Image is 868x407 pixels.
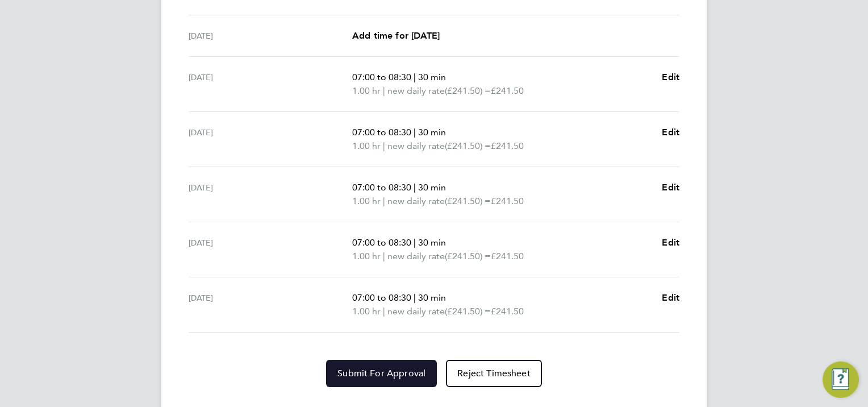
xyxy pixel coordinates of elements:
[383,140,385,151] span: |
[326,360,437,387] button: Submit For Approval
[418,237,446,248] span: 30 min
[491,196,524,206] span: £241.50
[383,306,385,317] span: |
[352,237,411,248] span: 07:00 to 08:30
[352,72,411,82] span: 07:00 to 08:30
[352,292,411,303] span: 07:00 to 08:30
[414,182,416,193] span: |
[352,127,411,138] span: 07:00 to 08:30
[662,181,679,194] a: Edit
[387,305,445,318] span: new daily rate
[418,72,446,82] span: 30 min
[337,368,425,379] span: Submit For Approval
[189,70,352,98] div: [DATE]
[352,140,381,151] span: 1.00 hr
[662,72,679,82] span: Edit
[383,196,385,206] span: |
[662,182,679,193] span: Edit
[352,29,440,43] a: Add time for [DATE]
[457,368,531,379] span: Reject Timesheet
[387,84,445,98] span: new daily rate
[823,362,859,398] button: Engage Resource Center
[387,194,445,208] span: new daily rate
[352,85,381,96] span: 1.00 hr
[446,360,542,387] button: Reject Timesheet
[189,29,352,43] div: [DATE]
[491,251,524,261] span: £241.50
[445,196,491,206] span: (£241.50) =
[352,30,440,41] span: Add time for [DATE]
[445,306,491,317] span: (£241.50) =
[387,139,445,153] span: new daily rate
[387,250,445,263] span: new daily rate
[414,127,416,138] span: |
[418,182,446,193] span: 30 min
[662,237,679,248] span: Edit
[662,70,679,84] a: Edit
[662,291,679,305] a: Edit
[662,127,679,138] span: Edit
[414,237,416,248] span: |
[491,140,524,151] span: £241.50
[352,182,411,193] span: 07:00 to 08:30
[189,126,352,153] div: [DATE]
[189,236,352,263] div: [DATE]
[352,251,381,261] span: 1.00 hr
[445,251,491,261] span: (£241.50) =
[662,292,679,303] span: Edit
[189,291,352,318] div: [DATE]
[414,292,416,303] span: |
[352,196,381,206] span: 1.00 hr
[383,85,385,96] span: |
[352,306,381,317] span: 1.00 hr
[491,85,524,96] span: £241.50
[383,251,385,261] span: |
[189,181,352,208] div: [DATE]
[662,126,679,139] a: Edit
[445,85,491,96] span: (£241.50) =
[445,140,491,151] span: (£241.50) =
[414,72,416,82] span: |
[418,127,446,138] span: 30 min
[418,292,446,303] span: 30 min
[491,306,524,317] span: £241.50
[662,236,679,250] a: Edit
